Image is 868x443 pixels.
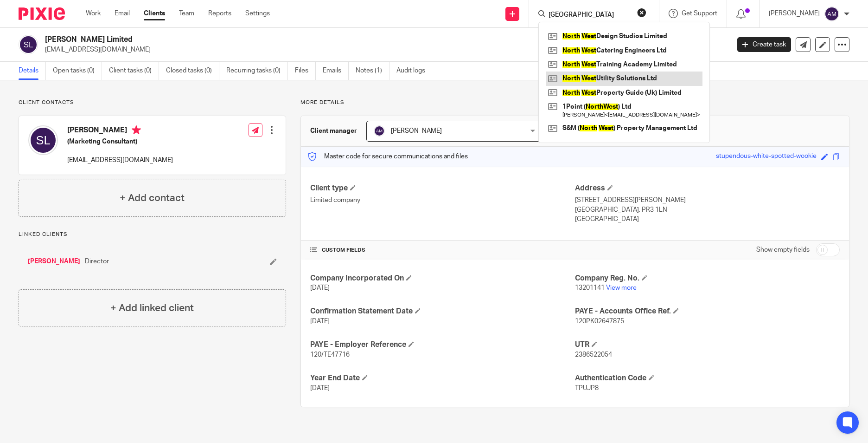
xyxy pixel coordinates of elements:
[310,195,575,205] p: Limited company
[310,385,330,391] span: [DATE]
[769,9,820,18] p: [PERSON_NAME]
[310,318,330,325] span: [DATE]
[824,7,839,21] img: svg%3E
[310,340,575,350] h4: PAYE - Employer Reference
[19,62,46,80] a: Details
[310,373,575,383] h4: Year End Date
[115,9,130,18] a: Email
[323,62,349,80] a: Emails
[374,125,385,137] img: svg%3E
[606,285,637,291] a: View more
[179,9,194,18] a: Team
[396,62,432,80] a: Audit logs
[716,151,817,162] div: stupendous-white-spotted-wookie
[575,215,840,224] p: [GEOGRAPHIC_DATA]
[310,306,575,316] h4: Confirmation Statement Date
[86,9,101,18] a: Work
[575,195,840,205] p: [STREET_ADDRESS][PERSON_NAME]
[575,373,840,383] h4: Authentication Code
[310,126,357,136] h3: Client manager
[28,257,80,266] a: [PERSON_NAME]
[737,37,791,52] a: Create task
[756,245,810,254] label: Show empty fields
[575,385,599,391] span: TPUJP8
[637,8,646,17] button: Clear
[310,352,350,358] span: 120/TE47716
[575,318,624,325] span: 120PK02647875
[575,285,605,291] span: 13201141
[682,10,717,17] span: Get Support
[19,35,38,54] img: svg%3E
[144,9,165,18] a: Clients
[295,62,316,80] a: Files
[120,191,185,205] h4: + Add contact
[109,62,159,80] a: Client tasks (0)
[19,7,65,20] img: Pixie
[45,35,587,45] h2: [PERSON_NAME] Limited
[110,301,194,315] h4: + Add linked client
[245,9,270,18] a: Settings
[208,9,231,18] a: Reports
[310,285,330,291] span: [DATE]
[356,62,389,80] a: Notes (1)
[310,247,575,254] h4: CUSTOM FIELDS
[67,125,173,137] h4: [PERSON_NAME]
[300,99,849,106] p: More details
[19,231,286,238] p: Linked clients
[575,205,840,215] p: [GEOGRAPHIC_DATA], PR3 1LN
[19,99,286,106] p: Client contacts
[575,183,840,193] h4: Address
[575,306,840,316] h4: PAYE - Accounts Office Ref.
[226,62,288,80] a: Recurring tasks (0)
[45,45,723,54] p: [EMAIL_ADDRESS][DOMAIN_NAME]
[67,156,173,165] p: [EMAIL_ADDRESS][DOMAIN_NAME]
[67,137,173,146] h5: (Marketing Consultant)
[308,152,468,161] p: Master code for secure communications and files
[575,274,840,283] h4: Company Reg. No.
[310,183,575,193] h4: Client type
[166,62,219,80] a: Closed tasks (0)
[548,11,631,20] input: Search
[391,128,442,134] span: [PERSON_NAME]
[53,62,102,80] a: Open tasks (0)
[310,274,575,283] h4: Company Incorporated On
[575,352,612,358] span: 2386522054
[85,257,109,266] span: Director
[575,340,840,350] h4: UTR
[28,125,58,155] img: svg%3E
[132,125,141,135] i: Primary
